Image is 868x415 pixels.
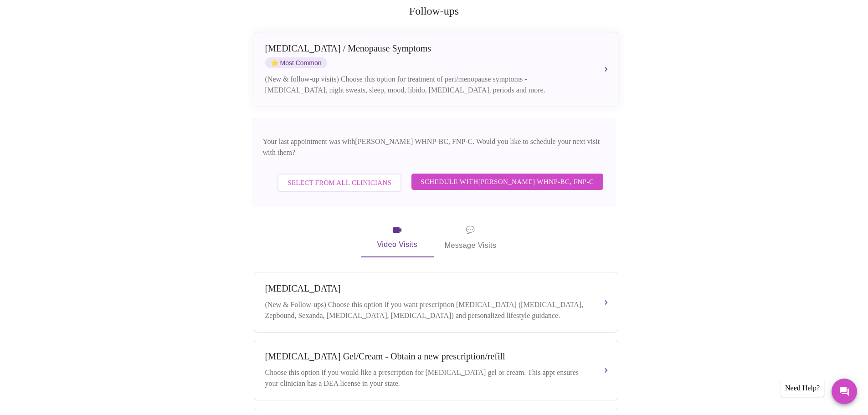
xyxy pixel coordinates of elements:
[265,283,589,294] div: [MEDICAL_DATA]
[372,225,423,251] span: Video Visits
[411,174,603,190] button: Schedule with[PERSON_NAME] WHNP-BC, FNP-C
[265,299,589,321] div: (New & Follow-ups) Choose this option if you want prescription [MEDICAL_DATA] ([MEDICAL_DATA], Ze...
[254,272,618,333] button: [MEDICAL_DATA](New & Follow-ups) Choose this option if you want prescription [MEDICAL_DATA] ([MED...
[252,5,616,17] h2: Follow-ups
[254,340,618,400] button: [MEDICAL_DATA] Gel/Cream - Obtain a new prescription/refillChoose this option if you would like a...
[265,43,589,54] div: [MEDICAL_DATA] / Menopause Symptoms
[263,136,606,158] p: Your last appointment was with [PERSON_NAME] WHNP-BC, FNP-C . Would you like to schedule your nex...
[265,351,589,362] div: [MEDICAL_DATA] Gel/Cream - Obtain a new prescription/refill
[254,32,618,107] button: [MEDICAL_DATA] / Menopause SymptomsstarMost Common(New & follow-up visits) Choose this option for...
[781,379,824,397] div: Need Help?
[271,59,278,67] span: star
[265,367,589,389] div: Choose this option if you would like a prescription for [MEDICAL_DATA] gel or cream. This appt en...
[265,74,589,96] div: (New & follow-up visits) Choose this option for treatment of peri/menopause symptoms - [MEDICAL_D...
[288,177,391,189] span: Select from All Clinicians
[832,379,857,404] button: Messages
[466,224,475,236] span: message
[421,176,594,188] span: Schedule with [PERSON_NAME] WHNP-BC, FNP-C
[265,57,327,68] span: Most Common
[445,224,497,252] span: Message Visits
[277,174,401,192] button: Select from All Clinicians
